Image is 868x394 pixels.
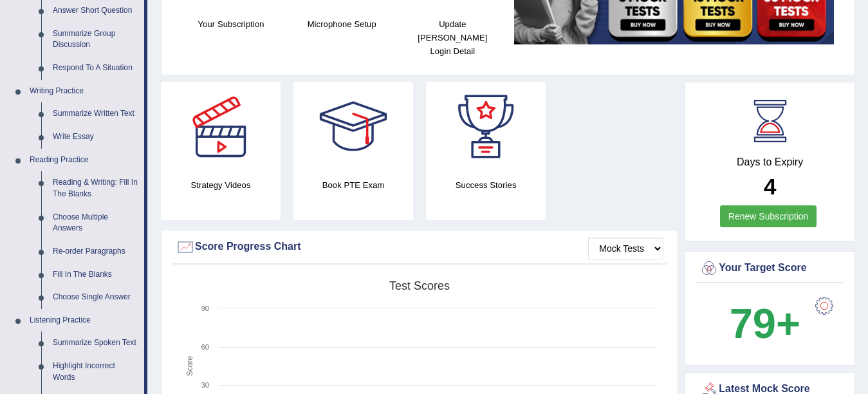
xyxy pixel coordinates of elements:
a: Listening Practice [24,309,144,332]
a: Choose Single Answer [47,286,144,309]
a: Writing Practice [24,80,144,103]
a: Summarize Spoken Text [47,332,144,355]
h4: Book PTE Exam [293,178,413,192]
a: Reading & Writing: Fill In The Blanks [47,171,144,205]
a: Reading Practice [24,149,144,172]
a: Highlight Incorrect Words [47,355,144,389]
div: Your Target Score [699,259,840,278]
text: 90 [201,305,209,312]
h4: Your Subscription [182,17,280,31]
text: 30 [201,381,209,389]
a: Renew Subscription [720,205,817,227]
a: Summarize Written Text [47,102,144,126]
h4: Success Stories [426,178,546,192]
b: 79+ [730,300,800,347]
a: Fill In The Blanks [47,263,144,286]
a: Choose Multiple Answers [47,206,144,240]
a: Respond To A Situation [47,57,144,80]
a: Write Essay [47,126,144,149]
text: 60 [201,343,209,351]
h4: Days to Expiry [699,156,840,168]
tspan: Test scores [389,279,450,292]
h4: Microphone Setup [293,17,391,31]
b: 4 [764,174,776,199]
div: Score Progress Chart [176,238,663,257]
a: Summarize Group Discussion [47,23,144,57]
h4: Strategy Videos [161,178,281,192]
a: Re-order Paragraphs [47,240,144,263]
h4: Update [PERSON_NAME] Login Detail [403,17,501,58]
tspan: Score [185,356,194,377]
